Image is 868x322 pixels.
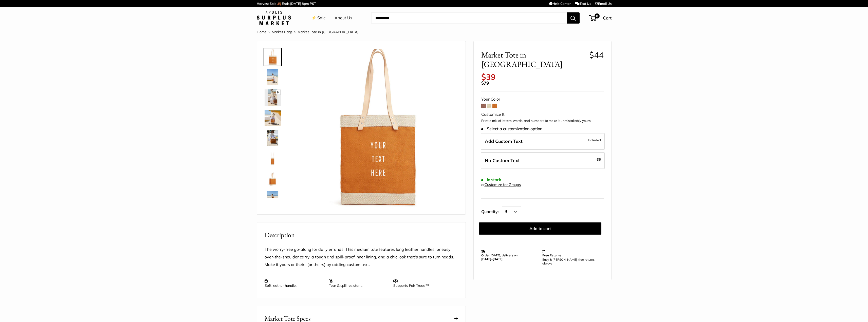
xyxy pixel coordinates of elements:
a: Text Us [575,2,591,6]
span: Market Tote in [GEOGRAPHIC_DATA] [481,50,585,69]
span: Market Tote in [GEOGRAPHIC_DATA] [298,30,358,34]
span: Cart [603,15,612,21]
div: Your Color [481,96,604,103]
span: $39 [481,72,496,82]
a: Customize for Groups [485,182,521,187]
label: Leave Blank [481,152,605,169]
button: Add to cart [479,222,601,235]
img: Market Tote in Cognac [265,49,281,65]
img: Apolis: Surplus Market [257,11,291,25]
p: The worry-free go-along for daily errands. This medium tote features long leather handles for eas... [265,246,458,269]
a: Home [257,30,267,34]
p: Easy & [PERSON_NAME]-free returns, always [542,258,601,265]
img: Market Tote in Cognac [265,171,281,187]
input: Search... [371,12,567,24]
label: Quantity: [481,205,502,217]
h2: Description [265,230,458,240]
span: Add Custom Text [485,138,523,144]
span: $79 [481,80,489,86]
span: Select a customization option [481,126,542,131]
a: Market Tote in Cognac [264,129,282,147]
span: Included [588,137,601,143]
a: Market Tote in Cognac [264,190,282,208]
img: Market Tote in Cognac [265,69,281,85]
a: Market Tote in Cognac [264,48,282,66]
span: - [595,156,601,162]
img: Market Tote in Cognac [265,89,281,106]
div: or [481,181,521,188]
a: Market Tote in Cognac [264,109,282,127]
button: Search [567,12,580,24]
img: Market Tote in Cognac [265,191,281,207]
span: $44 [589,50,604,60]
strong: Order [DATE], delivers on [DATE]–[DATE] [481,253,518,261]
a: Market Tote in Cognac [264,149,282,167]
a: 0 Cart [590,14,612,22]
img: Market Tote in Cognac [265,110,281,126]
span: In stock [481,177,501,182]
span: 0 [594,13,599,18]
a: Market Tote in Cognac [264,169,282,188]
a: Market Tote in Cognac [264,88,282,107]
strong: Free Returns [542,253,561,257]
a: Market Bags [272,30,292,34]
p: Print a mix of letters, words, and numbers to make it unmistakably yours. [481,118,604,123]
nav: Breadcrumb [257,29,358,35]
a: Market Tote in Cognac [264,68,282,86]
p: Soft leather handle. [265,279,324,288]
a: About Us [335,14,352,22]
a: Email Us [595,2,612,6]
div: Customize It [481,111,604,118]
img: Market Tote in Cognac [265,130,281,146]
a: Help Center [549,2,571,6]
label: Add Custom Text [481,133,605,150]
span: $5 [597,157,601,161]
p: Supports Fair Trade™ [393,279,453,288]
span: No Custom Text [485,158,520,163]
p: Tear & spill resistant. [329,279,388,288]
a: ⚡️ Sale [311,14,326,22]
img: Market Tote in Cognac [298,49,458,209]
img: Market Tote in Cognac [265,150,281,166]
